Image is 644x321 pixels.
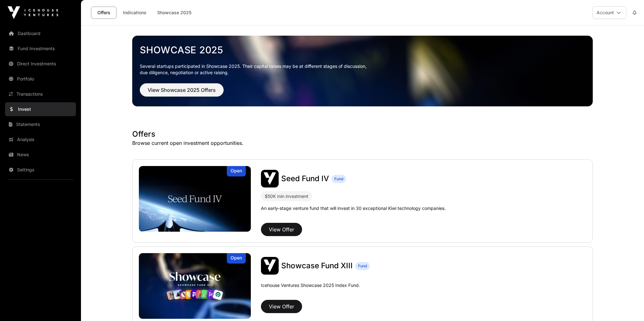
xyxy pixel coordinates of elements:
[5,27,76,40] a: Dashboard
[592,6,626,19] button: Account
[91,7,116,19] a: Offers
[119,7,151,19] a: Indications
[358,264,367,269] span: Fund
[261,300,302,313] button: View Offer
[612,291,644,321] iframe: Chat Widget
[140,83,224,97] button: View Showcase 2025 Offers
[261,205,446,211] p: An early-stage venture fund that will invest in 30 exceptional Kiwi technology companies.
[261,223,302,236] button: View Offer
[5,42,76,56] a: Fund Investments
[139,253,251,319] img: Showcase Fund XIII
[5,163,76,177] a: Settings
[227,253,246,264] div: Open
[139,166,251,232] a: Seed Fund IVOpen
[334,176,343,181] span: Fund
[5,148,76,162] a: News
[261,191,312,201] div: $50K min investment
[5,72,76,86] a: Portfolio
[5,102,76,116] a: Invest
[140,44,585,56] a: Showcase 2025
[139,166,251,232] img: Seed Fund IV
[261,170,279,187] img: Seed Fund IV
[261,282,360,288] p: Icehouse Ventures Showcase 2025 Index Fund.
[281,174,329,183] span: Seed Fund IV
[148,86,216,94] span: View Showcase 2025 Offers
[153,7,195,19] a: Showcase 2025
[132,139,593,147] p: Browse current open investment opportunities.
[281,261,353,270] span: Showcase Fund XIII
[8,6,58,19] img: Icehouse Ventures Logo
[281,174,329,184] a: Seed Fund IV
[5,87,76,101] a: Transactions
[5,57,76,71] a: Direct Investments
[265,193,308,200] div: $50K min investment
[261,257,279,275] img: Showcase Fund XIII
[5,133,76,146] a: Analysis
[5,117,76,131] a: Statements
[132,129,593,139] h1: Offers
[227,166,246,176] div: Open
[139,253,251,319] a: Showcase Fund XIIIOpen
[132,36,593,106] img: Showcase 2025
[281,261,353,271] a: Showcase Fund XIII
[140,90,224,96] a: View Showcase 2025 Offers
[140,63,585,76] p: Several startups participated in Showcase 2025. Their capital raises may be at different stages o...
